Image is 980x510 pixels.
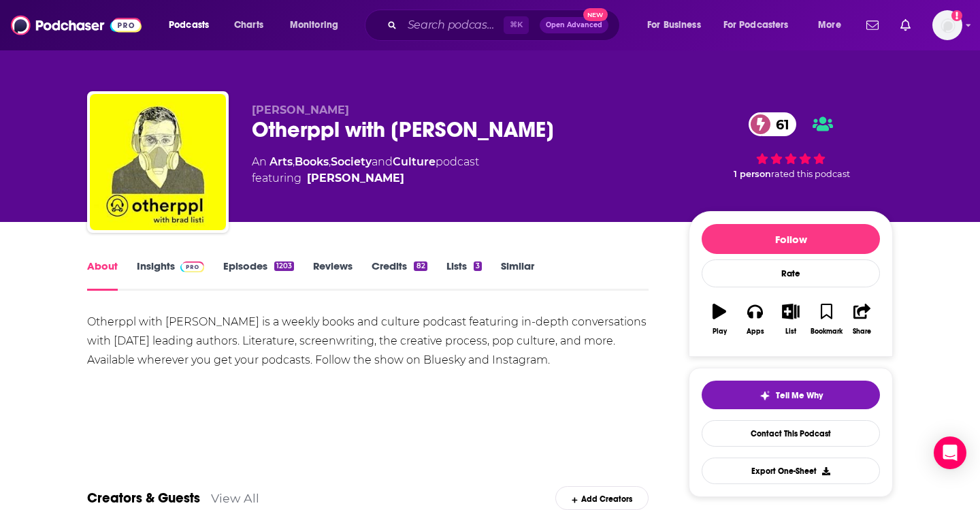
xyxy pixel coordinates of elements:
[702,458,880,484] button: Export One-Sheet
[734,169,771,179] span: 1 person
[293,155,295,168] span: ,
[647,16,701,35] span: For Business
[540,17,608,33] button: Open AdvancedNew
[776,390,823,401] span: Tell Me Why
[225,14,272,36] a: Charts
[715,14,808,36] button: open menu
[252,154,479,187] div: An podcast
[932,10,962,40] img: User Profile
[932,10,962,40] button: Show profile menu
[295,155,329,168] a: Books
[414,261,427,271] div: 82
[169,16,209,35] span: Podcasts
[290,16,338,35] span: Monitoring
[329,155,331,168] span: ,
[702,224,880,254] button: Follow
[895,14,916,37] a: Show notifications dropdown
[713,328,727,336] div: Play
[555,486,649,510] div: Add Creators
[546,22,602,29] span: Open Advanced
[269,155,293,168] a: Arts
[378,10,633,41] div: Search podcasts, credits, & more...
[504,16,529,34] span: ⌘ K
[702,259,880,287] div: Rate
[393,155,436,168] a: Culture
[501,259,534,291] a: Similar
[280,14,356,36] button: open menu
[702,381,880,409] button: tell me why sparkleTell Me Why
[372,259,427,291] a: Credits82
[737,295,772,344] button: Apps
[934,436,966,469] div: Open Intercom Messenger
[808,14,858,36] button: open menu
[223,259,294,291] a: Episodes1203
[762,112,796,136] span: 61
[87,313,649,370] div: Otherppl with [PERSON_NAME] is a weekly books and culture podcast featuring in-depth conversation...
[252,170,479,187] span: featuring
[773,295,808,344] button: List
[474,261,482,271] div: 3
[771,169,850,179] span: rated this podcast
[252,103,349,116] span: [PERSON_NAME]
[818,16,841,35] span: More
[87,490,200,507] a: Creators & Guests
[749,112,796,136] a: 61
[274,261,294,271] div: 1203
[785,328,796,336] div: List
[180,261,204,272] img: Podchaser Pro
[759,390,770,401] img: tell me why sparkle
[372,155,393,168] span: and
[11,12,142,38] img: Podchaser - Follow, Share and Rate Podcasts
[808,295,844,344] button: Bookmark
[702,420,880,447] a: Contact This Podcast
[211,491,259,505] a: View All
[137,259,204,291] a: InsightsPodchaser Pro
[307,170,404,187] a: Brad Listi
[87,259,118,291] a: About
[159,14,227,36] button: open menu
[234,16,263,35] span: Charts
[583,8,608,21] span: New
[861,14,884,37] a: Show notifications dropdown
[331,155,372,168] a: Society
[446,259,482,291] a: Lists3
[638,14,718,36] button: open menu
[723,16,789,35] span: For Podcasters
[845,295,880,344] button: Share
[313,259,353,291] a: Reviews
[402,14,504,36] input: Search podcasts, credits, & more...
[702,295,737,344] button: Play
[951,10,962,21] svg: Add a profile image
[689,103,893,188] div: 61 1 personrated this podcast
[853,328,871,336] div: Share
[932,10,962,40] span: Logged in as anyalola
[811,328,843,336] div: Bookmark
[747,328,764,336] div: Apps
[90,94,226,230] img: Otherppl with Brad Listi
